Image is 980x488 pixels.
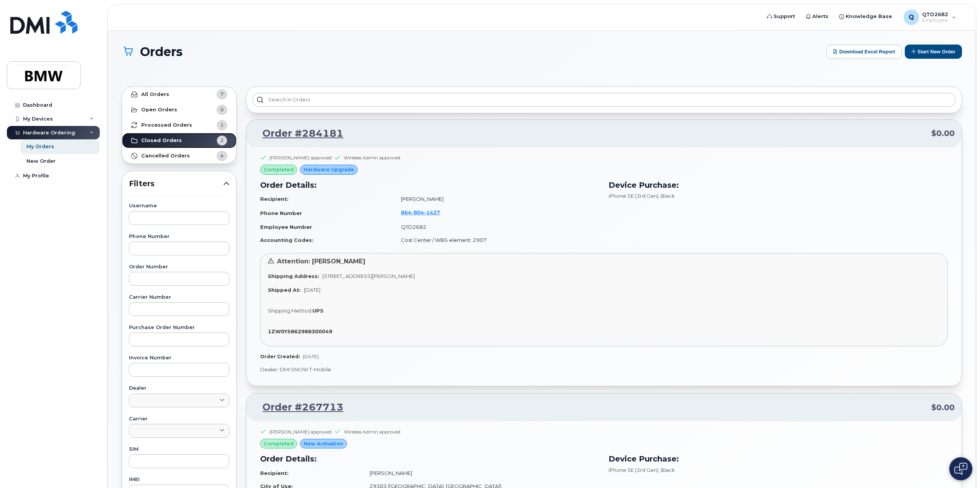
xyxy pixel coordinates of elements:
a: 1ZW0Y5862988300049 [268,328,335,334]
a: Closed Orders2 [122,133,236,148]
span: Attention: [PERSON_NAME] [277,258,365,265]
strong: Open Orders [141,107,177,113]
input: Search in orders [252,93,955,107]
span: 0 [220,106,224,113]
span: completed [264,440,294,447]
td: QTD2682 [394,220,599,234]
h3: Order Details: [260,179,599,191]
span: 4 [220,152,224,159]
label: Purchase Order Number [129,325,229,330]
span: , Black [658,193,675,199]
button: Download Excel Report [827,45,902,59]
strong: All Orders [141,91,169,98]
span: iPhone SE (3rd Gen) [609,193,658,199]
span: 804 [411,209,424,215]
strong: UPS [312,308,323,314]
div: Wireless Admin approved [344,428,400,435]
a: Order #284181 [253,127,343,141]
div: Wireless Admin approved [344,154,400,161]
strong: Processed Orders [141,122,192,128]
span: [DATE] [304,287,320,293]
div: [PERSON_NAME] approved [269,428,332,435]
strong: Accounting Codes: [260,237,313,243]
strong: Cancelled Orders [141,153,190,159]
h3: Device Purchase: [609,453,948,465]
label: Carrier [129,417,229,422]
span: 7 [220,91,224,98]
a: Processed Orders1 [122,117,236,133]
span: 1427 [424,209,440,215]
span: Hardware Upgrade [304,166,354,173]
strong: Employee Number [260,224,312,230]
span: Filters [129,178,223,189]
label: Dealer [129,386,229,391]
a: 8648041427 [401,209,449,215]
button: Start New Order [905,45,962,59]
div: [PERSON_NAME] approved [269,154,332,161]
strong: Shipped At: [268,287,301,293]
span: [STREET_ADDRESS][PERSON_NAME] [322,273,415,279]
a: All Orders7 [122,87,236,102]
span: $0.00 [931,128,955,139]
span: iPhone SE (3rd Gen) [609,467,658,473]
label: IMEI [129,477,229,482]
strong: Closed Orders [141,137,182,144]
label: Carrier Number [129,295,229,300]
span: 864 [401,209,440,215]
h3: Device Purchase: [609,179,948,191]
label: SIM [129,447,229,452]
strong: Shipping Address: [268,273,319,279]
h3: Order Details: [260,453,599,465]
img: Open chat [954,463,967,475]
p: Dealer: DMI SNOW T-Mobile [260,366,948,373]
span: Orders [140,45,183,58]
label: Invoice Number [129,356,229,361]
strong: Order Created: [260,354,300,359]
label: Order Number [129,265,229,270]
strong: 1ZW0Y5862988300049 [268,328,332,334]
strong: Phone Number [260,210,302,216]
td: [PERSON_NAME] [394,192,599,206]
a: Open Orders0 [122,102,236,117]
label: Phone Number [129,234,229,239]
span: $0.00 [931,402,955,413]
a: Cancelled Orders4 [122,148,236,164]
span: , Black [658,467,675,473]
strong: Recipient: [260,196,289,202]
td: [PERSON_NAME] [363,466,599,480]
span: completed [264,166,294,173]
strong: Recipient: [260,470,289,476]
span: 2 [220,137,224,144]
span: Shipping Method: [268,308,312,314]
td: Cost Center / WBS element: 2907 [394,233,599,247]
span: New Activation [304,440,343,447]
a: Order #267713 [253,400,343,414]
span: 1 [220,121,224,129]
span: [DATE] [303,354,319,359]
label: Username [129,203,229,208]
